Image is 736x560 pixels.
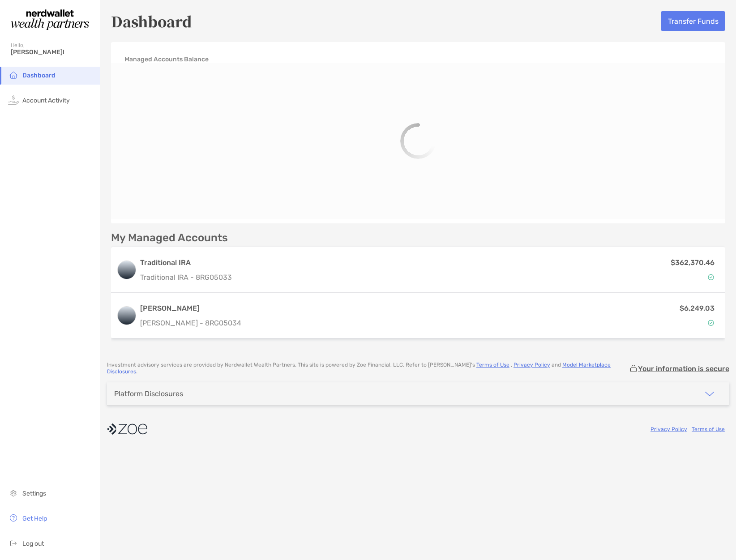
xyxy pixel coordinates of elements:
[8,69,19,80] img: household icon
[22,97,70,104] span: Account Activity
[8,513,19,523] img: get-help icon
[118,307,136,325] img: logo account
[22,490,46,497] span: Settings
[671,257,715,268] p: $362,370.46
[22,515,47,522] span: Get Help
[704,389,715,399] img: icon arrow
[22,72,56,79] span: Dashboard
[661,11,725,31] button: Transfer Funds
[476,362,509,368] a: Terms of Use
[118,261,136,279] img: logo account
[11,48,94,56] span: [PERSON_NAME]!
[8,94,19,105] img: activity icon
[140,317,241,329] p: [PERSON_NAME] - 8RG05034
[11,4,89,36] img: Zoe Logo
[111,232,228,244] p: My Managed Accounts
[22,540,44,547] span: Log out
[513,362,550,368] a: Privacy Policy
[680,303,715,314] p: $6,249.03
[692,426,725,432] a: Terms of Use
[124,56,209,63] h4: Managed Accounts Balance
[107,419,147,439] img: company logo
[111,11,192,31] h5: Dashboard
[107,362,629,375] p: Investment advisory services are provided by Nerdwallet Wealth Partners . This site is powered by...
[638,364,729,373] p: Your information is secure
[140,272,232,283] p: Traditional IRA - 8RG05033
[8,487,19,498] img: settings icon
[140,303,241,314] h3: [PERSON_NAME]
[708,320,714,326] img: Account Status icon
[8,538,19,548] img: logout icon
[114,389,183,398] div: Platform Disclosures
[107,362,611,375] a: Model Marketplace Disclosures
[708,274,714,280] img: Account Status icon
[140,257,232,268] h3: Traditional IRA
[650,426,687,432] a: Privacy Policy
